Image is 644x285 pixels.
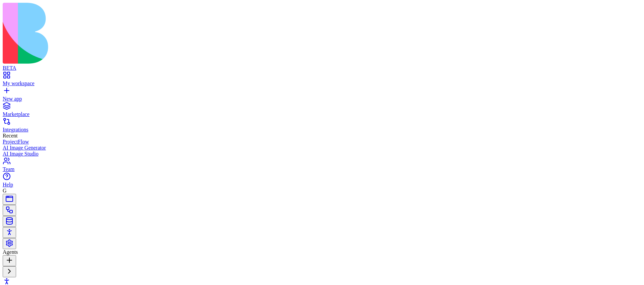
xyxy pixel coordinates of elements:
div: Help [3,182,641,188]
a: My workspace [3,74,641,87]
a: Marketplace [3,105,641,117]
div: My workspace [3,80,641,87]
a: Team [3,160,641,172]
span: Recent [3,133,17,138]
a: BETA [3,59,641,71]
a: AI Image Studio [3,151,641,157]
div: Marketplace [3,111,641,117]
div: New app [3,96,641,102]
a: ProjectFlow [3,139,641,145]
div: Integrations [3,127,641,133]
img: logo [3,3,272,64]
a: Integrations [3,121,641,133]
span: G [3,188,7,193]
a: Help [3,176,641,188]
div: Team [3,166,641,172]
a: AI Image Generator [3,145,641,151]
a: New app [3,90,641,102]
div: BETA [3,65,641,71]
